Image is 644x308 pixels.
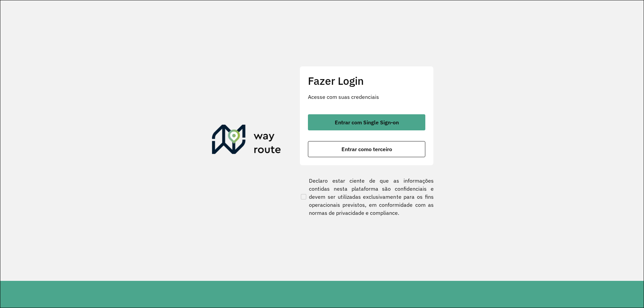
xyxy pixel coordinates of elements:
span: Entrar como terceiro [341,146,392,152]
span: Entrar com Single Sign-on [335,120,399,125]
button: button [308,141,425,157]
img: Roteirizador AmbevTech [212,125,281,157]
label: Declaro estar ciente de que as informações contidas nesta plataforma são confidenciais e devem se... [300,177,434,217]
button: button [308,114,425,130]
p: Acesse com suas credenciais [308,93,425,101]
h2: Fazer Login [308,74,425,87]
